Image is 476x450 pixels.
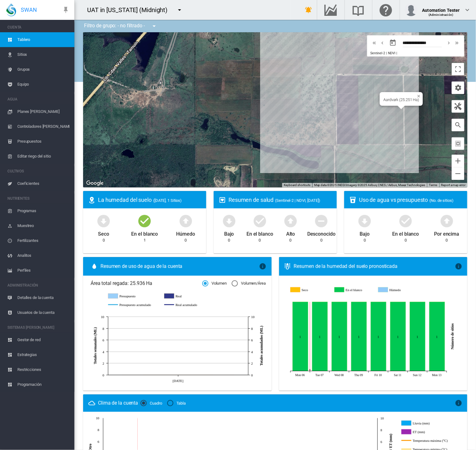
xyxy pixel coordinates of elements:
md-icon: icon-heart-box-outline [219,196,226,204]
span: AGUA [7,94,69,104]
div: En el blanco [131,228,158,238]
div: En el blanco [392,228,419,238]
g: Lluvia (mm) [401,421,458,426]
span: Sentinel-2 | NDVI [370,51,395,55]
span: Programación [17,377,69,392]
span: Programas [17,203,69,218]
md-icon: icon-arrow-down-bold-circle [357,213,372,228]
span: Tablero [17,32,69,47]
tspan: 10 [380,416,384,420]
div: Uso de agua vs presupuesto [359,196,462,204]
button: icon-menu-down [173,4,186,16]
g: Seco [290,287,330,293]
md-icon: icon-menu-down [176,6,183,14]
span: Presupuestos [17,134,69,149]
tspan: 10 [251,315,255,319]
md-icon: icon-chevron-left [379,39,386,47]
button: Zoom out [452,167,464,180]
button: icon-select-all [452,137,464,150]
md-icon: icon-weather-cloudy [88,399,96,407]
button: Zoom in [452,155,464,167]
span: CUENTA [7,22,69,32]
span: Fertilizantes [17,233,69,248]
button: icon-magnify [452,119,464,131]
md-icon: icon-cog [454,84,462,91]
tspan: 6 [103,338,105,342]
tspan: 10 [101,315,104,319]
tspan: Sat 11 [394,373,401,377]
div: 0 [320,238,323,243]
tspan: Mon 06 [295,373,305,377]
span: ([DATE], 1 Sitios) [153,198,182,203]
tspan: Mon 13 [432,373,442,377]
md-icon: icon-information [455,399,462,407]
md-icon: Buscar en la base de conocimientos [351,6,366,14]
img: Google [85,179,105,187]
md-icon: icon-map-marker-radius [88,196,96,204]
button: Toggle fullscreen view [452,63,464,75]
md-icon: icon-select-all [454,140,462,147]
md-icon: icon-bell-ring [305,6,313,14]
button: icon-bell-ring [303,4,315,16]
div: 0 [185,238,187,243]
span: (No. de sitios) [429,198,454,203]
g: Temperatura máxima (°C) [401,438,458,443]
md-icon: icon-checkbox-marked-circle [137,213,152,228]
tspan: 0 [251,373,253,377]
md-icon: icon-checkbox-marked-circle [398,213,413,228]
tspan: 0 [103,373,105,377]
md-icon: icon-chevron-down [464,6,471,14]
span: Coeficientes [17,176,69,191]
button: icon-menu-down [148,20,160,32]
tspan: 8 [103,327,105,331]
circle: Real acumulado 6 oct 0 [177,374,179,376]
md-icon: icon-chevron-double-left [371,39,378,47]
div: Húmedo [176,228,195,238]
span: Resumen de uso de agua de la cuenta [100,263,259,270]
span: (Administración) [429,13,453,16]
g: En el blanco Oct 09, 2025 1 [351,302,367,371]
tspan: 10 [96,416,99,420]
div: 0 [446,238,448,243]
md-icon: icon-water [91,263,98,270]
div: 0 [290,238,292,243]
div: UAT in [US_STATE] (Midnight) [87,6,173,14]
g: En el blanco Oct 07, 2025 1 [312,302,327,371]
md-icon: icon-arrow-down-bold-circle [96,213,111,228]
button: icon-chevron-left [378,39,386,47]
g: Real [164,293,214,299]
span: NUTRIENTES [7,194,69,203]
md-icon: icon-checkbox-marked-circle [252,213,267,228]
div: 0 [405,238,407,243]
md-icon: icon-arrow-up-bold-circle [439,213,454,228]
tspan: Totales semanales (ML) [93,327,97,364]
tspan: 2 [103,362,104,365]
g: En el blanco [335,287,374,293]
img: profile.jpg [405,4,417,16]
span: Estrategias [17,347,69,362]
div: 0 [259,238,261,243]
tspan: 8 [251,327,253,331]
div: La humedad del suelo [98,196,201,204]
span: Detalles de la cuenta [17,290,69,305]
button: Keyboard shortcuts [284,183,310,187]
g: ET (mm) [401,429,458,435]
span: (Sentinel-2 | NDVI, [DATE]) [275,198,320,203]
div: Alto [286,228,295,238]
span: SWAN [21,6,37,14]
md-icon: icon-chevron-right [446,39,452,47]
md-icon: icon-arrow-up-bold-circle [283,213,298,228]
md-icon: icon-thermometer-lines [284,263,291,270]
button: md-calendar [387,37,399,49]
tspan: 4 [103,350,105,354]
md-icon: Ir al Centro de Datos [323,6,338,14]
tspan: 6 [251,338,253,342]
span: SISTEMAS [PERSON_NAME] [7,323,69,332]
div: Desconocido [307,228,336,238]
div: 0 [364,238,366,243]
g: En el blanco Oct 12, 2025 1 [410,302,425,371]
md-icon: icon-cup-water [349,196,357,204]
a: Report a map error [441,183,465,187]
span: Muestreo [17,218,69,233]
div: Clima de la cuenta [98,400,138,407]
